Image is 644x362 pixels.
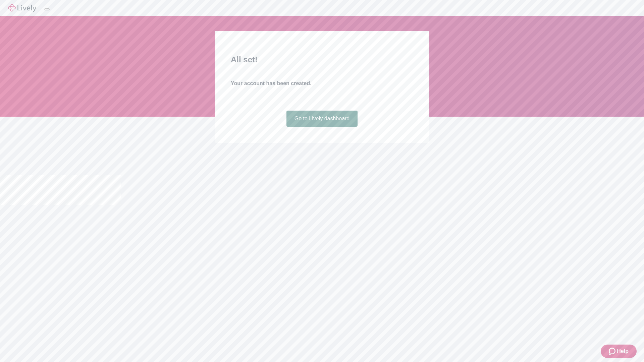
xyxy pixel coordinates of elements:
[231,54,413,66] h2: All set!
[617,347,629,355] span: Help
[44,8,50,10] button: Log out
[601,345,637,358] button: Zendesk support iconHelp
[8,4,36,12] img: Lively
[231,79,413,87] h4: Your account has been created.
[286,111,358,127] a: Go to Lively dashboard
[609,347,617,355] svg: Zendesk support icon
